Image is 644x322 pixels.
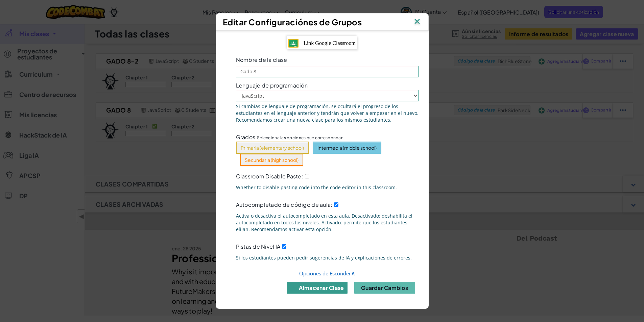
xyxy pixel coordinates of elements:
[236,142,309,154] button: Primaria (elementary school)
[299,270,355,277] a: Opciones de Esconder
[354,282,415,294] button: Guardar cambios
[236,184,419,191] span: Whether to disable pasting code into the code editor in this classroom.
[223,17,362,27] span: Editar Configuraciónes de Grupos
[290,283,298,292] img: IconArchive.svg
[236,82,308,88] span: Lenguaje de programación
[304,40,356,46] span: Link Google Classroom
[413,17,422,27] img: IconClose.svg
[236,103,419,123] span: Si cambias de lenguaje de programación, se ocultará el progreso de los estudiantes en el lenguaje...
[236,213,419,233] span: Activa o desactiva el autocompletado en esta aula. Desactivado: deshabilita el autocompletado en ...
[236,201,333,208] span: Autocompletado de código de aula:
[313,142,381,154] button: Intermedia (middle school)
[288,39,299,48] img: IconGoogleClassroom.svg
[236,243,281,250] span: Pistas de Nivel IA
[236,133,256,141] span: Grados
[236,254,419,261] span: Si los estudiantes pueden pedir sugerencias de IA y explicaciones de errores.
[287,282,348,294] button: almacenar clase
[351,269,355,277] span: ∧
[240,154,303,166] button: Secundaria (high school)
[236,173,303,180] span: Classroom Disable Paste:
[257,134,343,141] span: Selecciona las opciones que correspondan
[236,56,287,63] span: Nombre de la clase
